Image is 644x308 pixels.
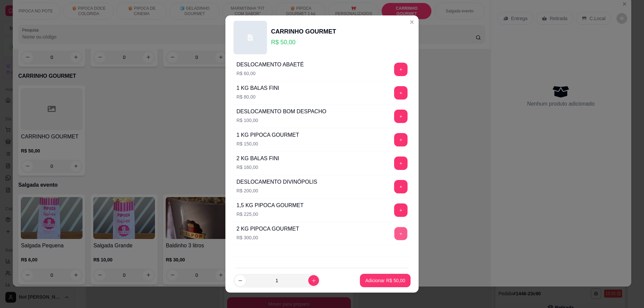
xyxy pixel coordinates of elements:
[236,178,317,186] div: DESLOCAMENTO DIVINÓPOLIS
[360,274,411,287] button: Adicionar R$ 50,00
[365,277,405,284] p: Adicionar R$ 50,00
[236,211,304,218] p: R$ 225,00
[236,131,299,139] div: 1 KG PIPOCA GOURMET
[394,110,408,123] button: add
[271,27,336,36] div: CARRINHO GOURMET
[236,155,279,163] div: 2 KG BALAS FINI
[236,84,279,92] div: 1 KG BALAS FINI
[394,180,408,193] button: add
[236,187,317,194] p: R$ 200,00
[407,17,417,27] button: Close
[236,70,304,77] p: R$ 60,00
[394,227,408,240] button: add
[394,203,408,217] button: add
[308,275,319,286] button: increase-product-quantity
[236,164,279,171] p: R$ 160,00
[271,38,336,47] p: R$ 50,00
[236,234,299,241] p: R$ 300,00
[394,63,408,76] button: add
[394,157,408,170] button: add
[236,61,304,69] div: DESLOCAMENTO ABAETÉ
[236,108,326,116] div: DESLOCAMENTO BOM DESPACHO
[394,86,408,100] button: add
[236,117,326,124] p: R$ 100,00
[394,133,408,146] button: add
[236,140,299,147] p: R$ 150,00
[235,275,246,286] button: decrease-product-quantity
[236,225,299,233] div: 2 KG PIPOCA GOURMET
[236,201,304,209] div: 1,5 KG PIPOCA GOURMET
[236,94,279,100] p: R$ 80,00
